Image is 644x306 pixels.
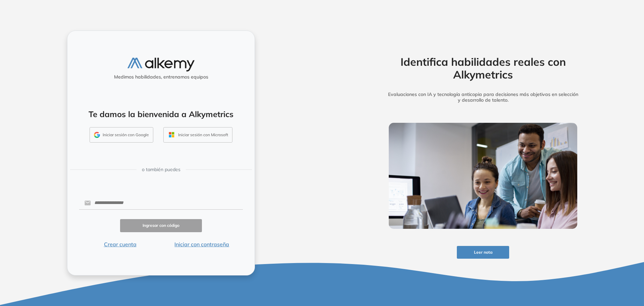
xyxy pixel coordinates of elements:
[94,132,100,138] img: GMAIL_ICON
[457,246,509,259] button: Leer nota
[127,58,195,71] img: logo-alkemy
[70,74,252,80] h5: Medimos habilidades, entrenamos equipos
[90,127,153,143] button: Iniciar sesión con Google
[79,240,161,248] button: Crear cuenta
[163,127,232,143] button: Iniciar sesión con Microsoft
[142,166,180,173] span: o también puedes
[389,123,577,229] img: img-more-info
[378,55,588,81] h2: Identifica habilidades reales con Alkymetrics
[76,109,246,119] h4: Te damos la bienvenida a Alkymetrics
[168,131,175,139] img: OUTLOOK_ICON
[161,240,243,248] button: Iniciar con contraseña
[120,219,202,232] button: Ingresar con código
[378,92,588,103] h5: Evaluaciones con IA y tecnología anticopia para decisiones más objetivas en selección y desarroll...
